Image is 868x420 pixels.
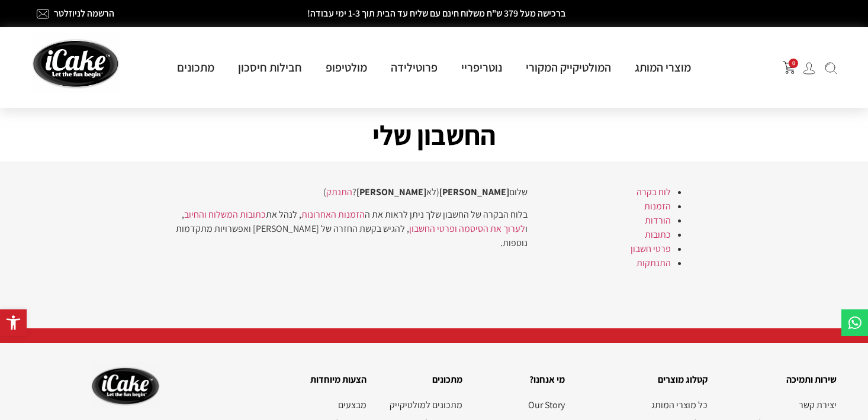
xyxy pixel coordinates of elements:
[173,208,528,250] p: ב‬לוח הבקרה של החשבון ‫שלך ‬ניתן לראות את ה , לנהל את , ו ‫, להגיש בקשת החזרה של [PERSON_NAME] וא...
[514,60,623,75] a: המולטיקייק המקורי
[31,114,837,156] h2: החשבון שלי
[165,60,226,75] a: מתכונים
[623,60,703,75] a: מוצרי המותג
[474,399,565,411] a: Our Story
[474,399,565,411] nav: תפריט
[645,228,671,241] a: כתובות
[205,9,667,18] h2: ברכישה מעל 379 ש"ח משלוח חינם עם שליח עד הבית תוך 1-3 ימי עבודה!
[378,399,462,411] a: מתכונים למולטיקייק
[269,399,367,411] a: מבצעים
[645,214,671,227] a: הורדות
[184,208,266,221] a: כתובות המשלוח והחיוב
[301,208,365,221] a: הזמנות האחרונות
[379,60,449,75] a: פרוטילידה
[226,60,314,75] a: חבילות חיסכון
[173,185,528,199] p: שלום (לא ? )
[783,61,796,74] img: shopping-cart.png
[439,186,509,198] strong: [PERSON_NAME]
[577,372,708,387] h2: קטלוג מוצרים
[636,186,671,198] a: לוח בקרה
[789,59,798,68] span: 0
[474,372,565,387] h2: מי אנחנו?
[719,399,837,411] a: יצירת קשר
[326,186,352,198] a: התנתק
[269,372,367,387] h2: הצעות מיוחדות
[644,200,671,212] a: הזמנות
[378,372,462,387] h2: מתכונים
[356,186,426,198] strong: [PERSON_NAME]
[577,399,708,411] a: כל מוצרי המותג
[636,257,671,269] a: התנתקות
[719,372,837,387] h2: שירות ותמיכה
[631,243,671,255] a: פרטי חשבון
[783,61,796,74] button: פתח עגלת קניות צדדית
[314,60,379,75] a: מולטיפופ
[538,185,695,270] nav: דפי חשבון
[449,60,514,75] a: נוטריפריי
[54,7,114,20] a: הרשמה לניוזלטר
[409,222,525,235] a: לערוך את הסיסמה ופרטי החשבון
